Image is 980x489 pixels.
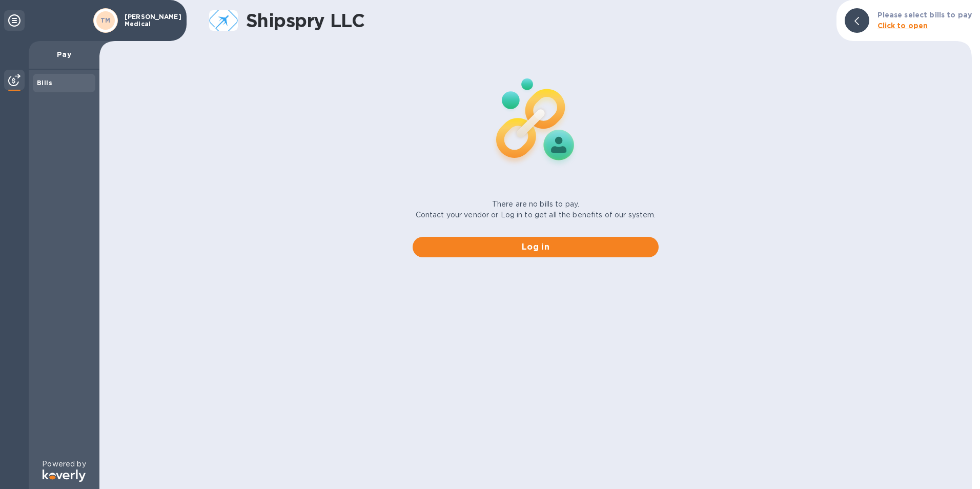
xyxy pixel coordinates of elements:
[42,459,86,470] p: Powered by
[413,237,659,257] button: Log in
[100,16,111,24] b: TM
[877,22,928,30] b: Click to open
[416,199,656,220] p: There are no bills to pay. Contact your vendor or Log in to get all the benefits of our system.
[421,241,650,253] span: Log in
[877,11,972,19] b: Please select bills to pay
[125,13,176,28] p: [PERSON_NAME] Medical
[37,79,52,87] b: Bills
[37,49,91,59] p: Pay
[246,10,828,31] h1: Shipspry LLC
[43,470,86,482] img: Logo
